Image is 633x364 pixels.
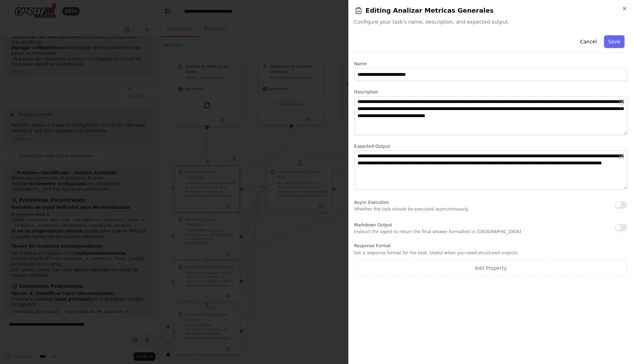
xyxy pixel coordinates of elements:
label: Response Format [354,243,627,249]
label: Description [354,89,627,95]
label: Name [354,61,627,67]
p: Set a response format for the task. Useful when you need structured outputs. [354,250,627,256]
p: Instruct the agent to return the final answer formatted in [GEOGRAPHIC_DATA] [354,229,521,235]
button: Open in editor [617,98,626,106]
button: Save [604,35,625,48]
h2: Editing Analizar Metricas Generales [354,6,627,16]
span: Async Execution [354,200,389,205]
label: Expected Output [354,144,627,149]
button: Cancel [576,35,601,48]
button: Open in editor [617,152,626,160]
span: Configure your task's name, description, and expected output. [354,18,627,25]
p: Whether the task should be executed asynchronously. [354,206,469,212]
span: Markdown Output [354,223,392,227]
button: Add Property [354,260,627,276]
